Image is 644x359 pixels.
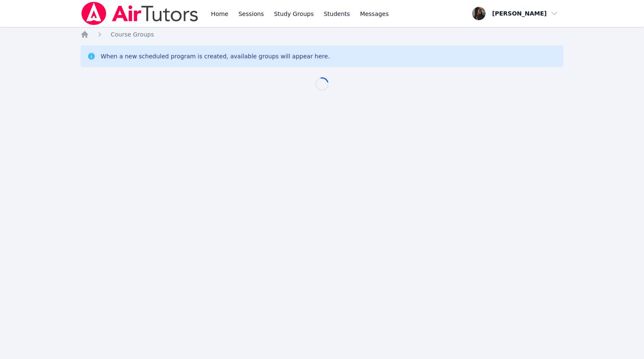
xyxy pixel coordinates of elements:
span: Messages [360,10,389,18]
div: When a new scheduled program is created, available groups will appear here. [101,52,330,60]
span: Course Groups [111,31,154,38]
nav: Breadcrumb [80,30,563,39]
img: Air Tutors [80,2,199,25]
a: Course Groups [111,30,154,39]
